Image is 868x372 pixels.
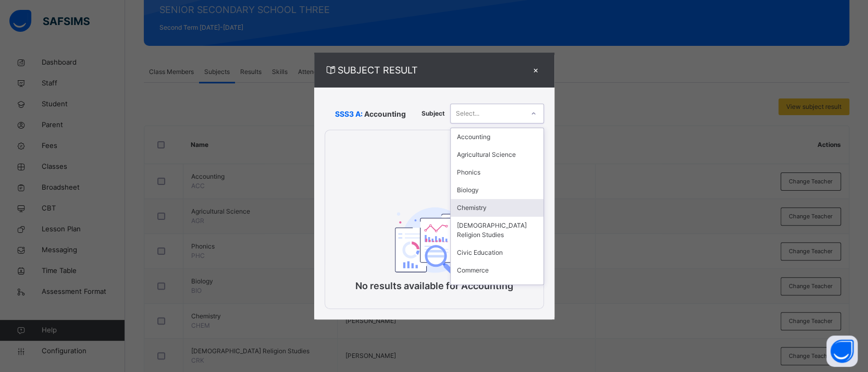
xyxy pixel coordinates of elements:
span: Accounting [364,108,406,119]
img: classEmptyState.7d4ec5dc6d57f4e1adfd249b62c1c528.svg [395,205,473,274]
button: Open asap [826,336,858,367]
div: [DEMOGRAPHIC_DATA] Religion Studies [451,217,543,244]
p: No results available for Accounting [330,279,538,293]
div: No results available for Accounting [330,177,538,309]
div: Civic Education [451,244,543,262]
div: Agricultural Science [451,146,543,164]
div: × [528,63,544,77]
span: SUBJECT RESULT [325,63,528,77]
span: Subject [421,109,445,118]
div: Select... [456,104,479,123]
div: Commerce [451,262,543,279]
span: SSS3 A: [335,108,363,119]
div: Accounting [451,128,543,146]
div: Chemistry [451,199,543,217]
div: Biology [451,181,543,199]
div: Data Processing [451,279,543,297]
div: Phonics [451,164,543,181]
